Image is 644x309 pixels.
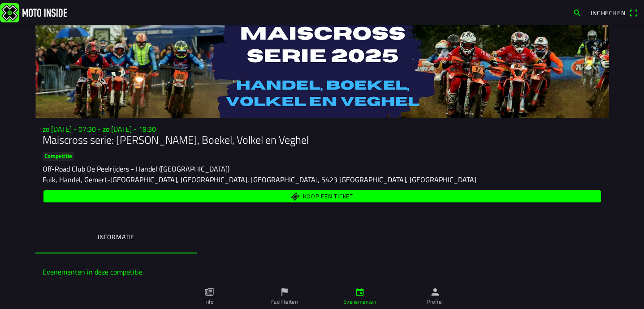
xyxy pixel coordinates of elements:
[362,282,408,292] ion-text: zo [DATE] - 07:00
[43,268,602,276] h3: Evenementen in deze competitie
[43,125,602,133] h3: zo [DATE] - 07:30 - zo [DATE] - 19:30
[43,133,602,146] h1: Maiscross serie: [PERSON_NAME], Boekel, Volkel en Veghel
[43,163,229,174] ion-text: Off-Road Club De Peelrijders - Handel ([GEOGRAPHIC_DATA])
[427,298,443,306] ion-label: Profiel
[271,298,298,306] ion-label: Faciliteiten
[204,298,213,306] ion-label: Info
[430,287,440,297] ion-icon: person
[303,193,353,199] span: Koop een ticket
[222,282,268,292] ion-text: zo [DATE] - 07:00
[280,287,290,297] ion-icon: flag
[586,5,642,20] a: Incheckenqr scanner
[43,174,476,185] ion-text: Fuik, Handel, Gemert-[GEOGRAPHIC_DATA], [GEOGRAPHIC_DATA], [GEOGRAPHIC_DATA], 5423 [GEOGRAPHIC_DA...
[355,287,365,297] ion-icon: calendar
[82,282,129,292] ion-text: zo [DATE] - 07:00
[501,282,548,292] ion-text: zo [DATE] - 07:00
[591,8,626,17] span: Inchecken
[44,151,72,160] ion-text: Competitie
[204,287,214,297] ion-icon: paper
[343,298,376,306] ion-label: Evenementen
[568,5,586,20] a: search
[97,232,134,242] ion-label: Informatie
